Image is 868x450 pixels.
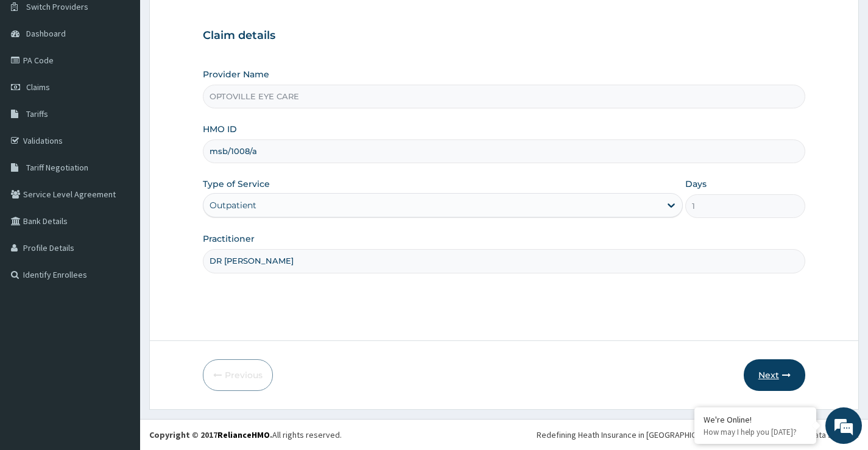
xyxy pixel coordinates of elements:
label: Days [685,178,707,190]
div: Chat with us now [63,68,205,84]
h3: Claim details [203,29,805,43]
button: Next [744,359,805,391]
span: Tariff Negotiation [26,162,88,173]
a: RelianceHMO [217,429,270,440]
span: Claims [26,82,50,93]
span: Tariffs [26,108,48,119]
label: Type of Service [203,178,270,190]
strong: Copyright © 2017 . [149,429,272,440]
div: Outpatient [210,199,256,211]
button: Previous [203,359,273,391]
div: Redefining Heath Insurance in [GEOGRAPHIC_DATA] using Telemedicine and Data Science! [537,429,859,441]
img: d_794563401_company_1708531726252_794563401 [23,61,49,91]
span: Dashboard [26,28,66,39]
label: Practitioner [203,233,255,245]
label: Provider Name [203,68,269,80]
input: Enter Name [203,249,805,273]
input: Enter HMO ID [203,139,805,163]
label: HMO ID [203,123,237,135]
div: Minimize live chat window [200,6,229,35]
div: We're Online! [704,414,807,425]
footer: All rights reserved. [140,419,868,450]
span: We're online! [71,142,168,265]
p: How may I help you today? [704,427,807,437]
span: Switch Providers [26,1,88,12]
textarea: Type your message and hit 'Enter' [6,311,232,354]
